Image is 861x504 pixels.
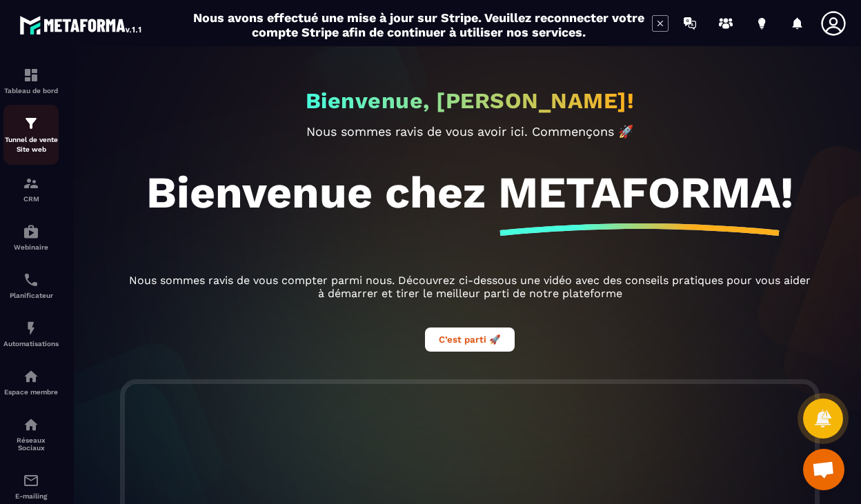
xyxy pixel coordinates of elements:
img: automations [23,320,39,336]
p: E-mailing [3,492,59,500]
p: Espace membre [3,388,59,396]
p: CRM [3,195,59,203]
a: social-networksocial-networkRéseaux Sociaux [3,406,59,462]
p: Tunnel de vente Site web [3,135,59,154]
h2: Bienvenue, [PERSON_NAME]! [306,88,635,114]
a: formationformationTunnel de vente Site web [3,105,59,165]
a: schedulerschedulerPlanificateur [3,261,59,310]
img: formation [23,175,39,192]
h1: Bienvenue chez METAFORMA! [146,166,793,219]
img: automations [23,223,39,240]
h2: Nous avons effectué une mise à jour sur Stripe. Veuillez reconnecter votre compte Stripe afin de ... [192,10,645,39]
p: Planificateur [3,292,59,299]
p: Nous sommes ravis de vous compter parmi nous. Découvrez ci-dessous une vidéo avec des conseils pr... [125,274,815,300]
img: social-network [23,416,39,433]
a: automationsautomationsAutomatisations [3,310,59,358]
img: formation [23,67,39,83]
a: C’est parti 🚀 [425,332,515,345]
a: automationsautomationsEspace membre [3,358,59,406]
p: Webinaire [3,243,59,251]
img: automations [23,368,39,385]
a: formationformationTableau de bord [3,57,59,105]
p: Automatisations [3,340,59,347]
a: automationsautomationsWebinaire [3,213,59,261]
img: email [23,472,39,489]
p: Tableau de bord [3,87,59,94]
img: formation [23,115,39,132]
a: formationformationCRM [3,165,59,213]
img: logo [19,12,143,37]
p: Réseaux Sociaux [3,436,59,452]
button: C’est parti 🚀 [425,327,515,352]
a: Ouvrir le chat [803,449,844,490]
p: Nous sommes ravis de vous avoir ici. Commençons 🚀 [125,124,815,139]
img: scheduler [23,272,39,288]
